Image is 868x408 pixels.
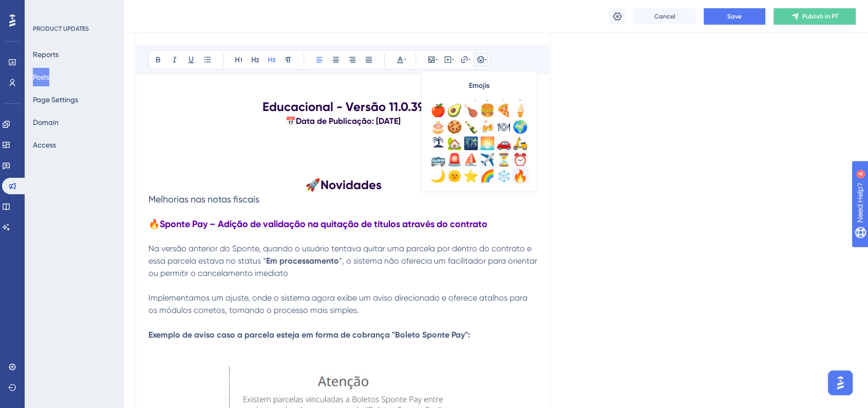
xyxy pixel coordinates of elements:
[33,90,78,109] button: Page Settings
[496,119,512,135] div: 🍽
[446,119,463,135] div: 🍪
[24,3,64,15] span: Need Help?
[512,135,529,152] div: 🛵
[320,177,382,192] strong: Novidades
[496,168,512,184] div: ❄️
[430,119,446,135] div: 🎂
[463,135,479,152] div: 🌃
[496,102,512,119] div: 🍕
[148,256,539,278] span: ”, o sistema não oferecia um facilitador para orientar ou permitir o cancelamento imediato
[33,25,89,33] div: PRODUCT UPDATES
[446,168,463,184] div: 🌞
[33,68,49,86] button: Posts
[463,152,479,168] div: ⛵
[512,102,529,119] div: 🍦
[33,45,59,64] button: Reports
[479,135,496,152] div: 🌅
[773,8,856,25] button: Publish in PT
[430,152,446,168] div: 🚌
[634,8,695,25] button: Cancel
[463,102,479,119] div: 🍗
[496,152,512,168] div: ⏳
[430,168,446,184] div: 🌙
[430,102,446,119] div: 🍎
[148,330,470,340] strong: Exemplo de aviso caso a parcela esteja em forma de cobrança "Boleto Sponte Pay":
[512,119,529,135] div: 🌍
[802,12,838,21] span: Publish in PT
[446,135,463,152] div: 🏡
[512,168,529,184] div: 🔥
[296,116,401,126] strong: Data de Publicação: [DATE]
[148,218,487,230] strong: 🔥Sponte Pay – Adição de validação na quitação de títulos através do contrato
[446,102,463,119] div: 🥑
[148,244,534,266] span: Na versão anterior do Sponte, quando o usuário tentava quitar uma parcela por dentro do contrato ...
[479,119,496,135] div: 🍻
[266,256,339,266] strong: Em processamento
[727,12,742,21] span: Save
[148,194,259,205] span: Melhorias nas notas fiscais
[430,135,446,152] div: 🏝
[262,99,424,114] strong: Educacional - Versão 11.0.39
[305,178,320,192] span: 🚀
[825,367,856,398] iframe: UserGuiding AI Assistant Launcher
[463,168,479,184] div: ⭐
[33,113,59,132] button: Domain
[33,136,56,154] button: Access
[463,119,479,135] div: 🍾
[479,168,496,184] div: 🌈
[469,80,489,92] span: Emojis
[286,116,296,126] strong: 📅
[148,293,530,315] span: Implementamos um ajuste, onde o sistema agora exibe um aviso direcionado e oferece atalhos para o...
[704,8,765,25] button: Save
[71,5,74,13] div: 4
[446,152,463,168] div: 🚨
[496,135,512,152] div: 🚗
[654,12,675,21] span: Cancel
[512,152,529,168] div: ⏰
[479,152,496,168] div: ✈️
[479,102,496,119] div: 🍔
